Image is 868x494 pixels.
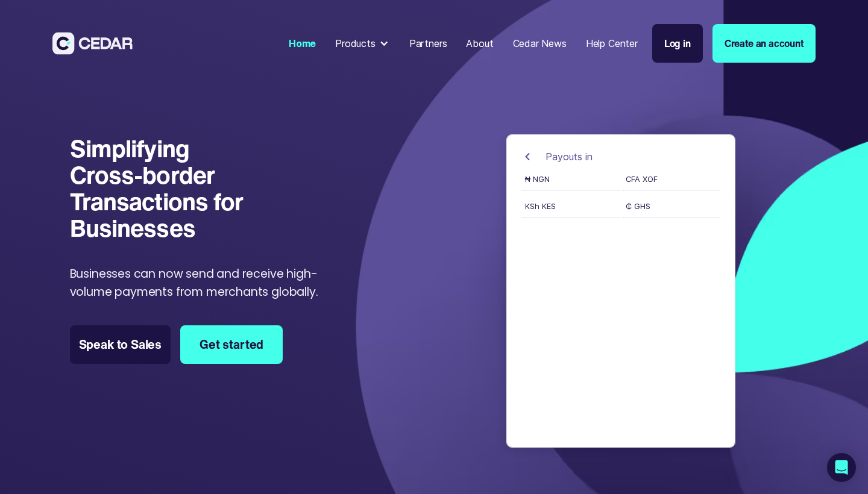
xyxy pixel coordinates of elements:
[513,36,567,51] div: Cedar News
[404,24,452,63] a: Partners
[581,24,643,63] a: Help Center
[180,325,283,364] a: Get started
[521,174,620,191] button: ₦ NGN
[335,36,376,51] div: Products
[533,149,592,164] div: Payouts in
[284,24,321,63] a: Home
[652,24,703,63] a: Log in
[521,201,620,218] button: KSh KES
[289,36,316,51] div: Home
[461,24,498,63] a: About
[70,265,353,301] p: Businesses can now send and receive high-volume payments from merchants globally.
[409,36,447,51] div: Partners
[827,453,856,482] div: Open Intercom Messenger
[70,325,171,364] a: Speak to Sales
[508,24,571,63] a: Cedar News
[70,135,353,241] h1: Simplifying Cross-border Transactions for Businesses
[622,174,721,191] button: CFA XOF
[466,36,493,51] div: About
[622,201,721,218] button: ₵ GHS
[712,24,816,63] a: Create an account
[330,31,395,55] div: Products
[664,36,691,51] div: Log in
[586,36,638,51] div: Help Center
